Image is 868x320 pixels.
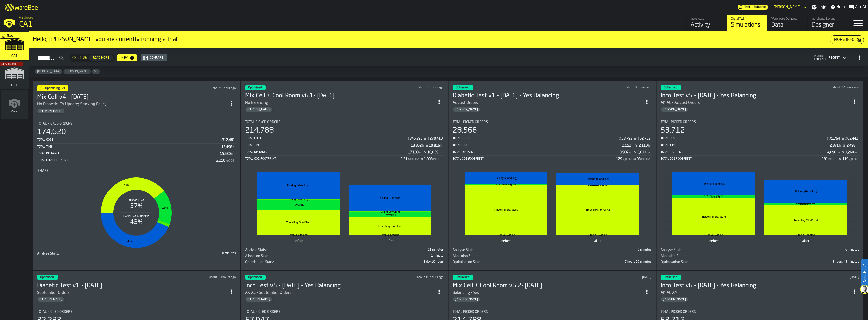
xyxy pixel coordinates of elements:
[245,260,343,264] div: Title
[117,54,137,61] button: button-New
[661,150,828,154] div: Total Distance
[848,15,868,31] label: button-toggle-Menu
[751,5,753,9] span: —
[424,157,433,161] div: Stat Value
[119,56,130,60] div: New
[37,159,216,162] div: Total CO2 Footprint
[862,259,867,287] label: Need Help?
[456,86,469,89] span: Optimised
[727,15,767,31] a: link-to-/wh/i/76e2a128-1b54-4d66-80d4-05ae4c277723/simulations
[29,48,868,66] h2: button-Simulations
[453,290,479,296] div: Balancing - Yes
[38,169,235,173] div: Title
[771,17,803,21] div: Warehouse Datasets
[245,275,266,280] div: status-3 2
[731,17,763,21] div: Digital Twin
[453,260,551,264] div: Title
[62,87,66,90] span: 2%
[68,54,117,62] div: ButtonLoadMore-Load More-Prev-First-Last
[216,159,225,163] div: Stat Value
[622,144,631,148] div: Stat Value
[854,151,858,154] span: mi
[453,144,622,147] div: Total Time
[744,5,750,9] span: Trial
[453,254,551,258] div: Title
[661,126,685,135] div: 53,712
[293,239,303,243] text: before
[661,248,759,252] div: Title
[453,85,473,90] div: status-3 2
[245,120,444,162] div: stat-Total Picked Orders
[245,310,444,314] div: Title
[37,252,59,256] span: Analyse Stats:
[433,158,442,161] span: kgCO2
[430,137,443,141] div: Stat Value
[245,120,280,124] span: Total Picked Orders
[453,298,480,301] span: Gregg
[453,157,616,161] div: Total CO2 Footprint
[37,275,58,280] div: status-3 2
[661,120,696,124] span: Total Picked Orders
[245,290,435,296] div: AK AL - September Orders
[829,56,840,60] div: DropdownMenuValue-4
[761,260,859,264] div: 3 hours 43 minutes
[813,58,826,61] span: 09:00 AM
[453,120,488,124] span: Total Picked Orders
[661,92,850,100] div: Inco Test v5 - 10.01.25 - Yes Balancing
[245,298,272,301] span: Gregg
[37,310,72,314] span: Total Picked Orders
[248,276,262,279] span: Optimised
[33,81,240,270] div: ItemListCard-DashboardItemContainer
[245,254,343,258] div: Title
[245,248,343,252] div: Title
[620,150,629,154] div: Stat Value
[637,137,639,141] span: $
[11,109,18,113] span: Add
[245,100,435,106] div: No Balancing
[453,282,642,290] h3: Mix Cell + Cool Room v6.2- [DATE]
[661,108,688,111] span: Gregg
[427,137,429,141] span: $
[345,248,444,252] div: 11 minutes
[241,81,448,270] div: ItemListCard-DashboardItemContainer
[640,137,650,141] div: Stat Value
[245,282,435,290] h3: Inco Test v5 - [DATE] - Yes Balancing
[37,282,227,290] h3: Diabetic Test v1 - [DATE]
[91,56,111,60] div: Load More
[771,276,859,279] div: Updated: 10/2/2025, 3:12:41 PM Created: 10/2/2025, 3:00:25 PM
[822,157,828,161] div: Stat Value
[453,150,620,154] div: Total Distance
[845,137,847,141] span: $
[661,310,859,314] div: Title
[661,100,700,106] div: AK AL - August Orders
[448,81,656,270] div: ItemListCard-DashboardItemContainer
[453,248,474,252] span: Analyse Stats:
[0,61,29,90] a: link-to-/wh/i/02d92962-0f11-4133-9763-7cb092bceeef/simulations
[245,150,408,154] div: Total Distance
[245,260,444,266] span: 2,930,300
[501,239,511,243] text: before
[661,157,822,161] div: Total CO2 Footprint
[246,167,443,247] div: stat-
[422,144,424,148] span: h
[35,70,62,73] span: Enteral
[661,282,850,290] div: Inco Test v6 - 10.02.25 - Yes Balancing
[453,120,652,124] div: Title
[245,120,444,124] div: Title
[738,5,768,10] div: Menu Subscription
[453,275,473,280] div: status-3 2
[245,260,444,266] div: stat-Optimisation Stats:
[453,260,652,266] span: 2,930,300
[641,158,650,161] span: kgCO2
[771,86,859,89] div: Updated: 10/5/2025, 9:27:58 PM Created: 10/1/2025, 11:13:41 AM
[345,254,444,258] div: 1 minute
[410,158,419,161] span: kgCO2
[345,260,444,264] div: 1 day 10 hours
[563,276,652,279] div: Updated: 10/3/2025, 3:49:40 PM Created: 10/3/2025, 3:17:23 PM
[661,254,859,260] div: stat-Allocation Stats:
[812,21,844,29] div: Designer
[830,144,839,148] div: Stat Value
[855,4,866,10] span: Ask AI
